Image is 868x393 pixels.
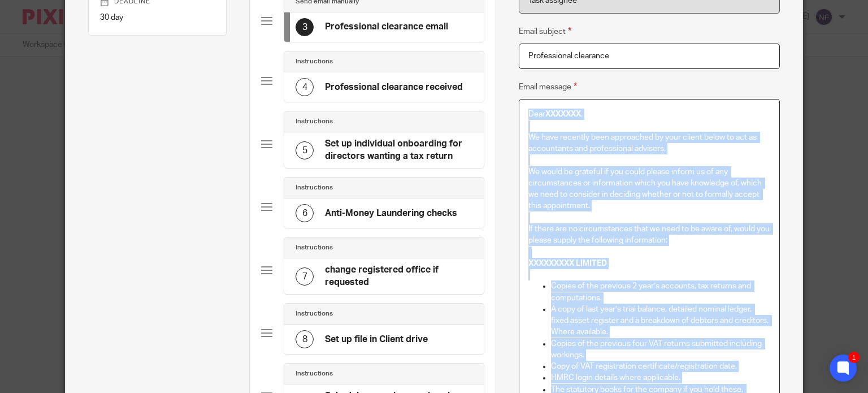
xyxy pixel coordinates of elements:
h4: Professional clearance received [325,81,463,93]
p: We would be grateful if you could please inform us of any circumstances or information which you ... [528,166,770,212]
h4: Set up file in Client drive [325,334,428,346]
div: 1 [848,352,860,363]
p: Copies of the previous four VAT returns submitted including workings. [551,338,770,361]
h4: Set up individual onboarding for directors wanting a tax return [325,138,472,162]
p: 30 day [100,12,215,23]
label: Email message [519,80,577,93]
h4: Instructions [296,243,333,252]
strong: XXXXXXXXX LIMITED [528,260,607,267]
input: Subject [519,44,780,69]
div: 5 [296,141,314,159]
p: HMRC login details where applicable. [551,372,770,383]
h4: Professional clearance email [325,21,448,33]
p: We have recently been approached by your client below to act as accountants and professional advi... [528,132,770,155]
p: Copy of VAT registration certificate/registration date. [551,361,770,372]
h4: Instructions [296,369,333,378]
h4: Anti-Money Laundering checks [325,208,457,219]
label: Email subject [519,25,571,38]
h4: change registered office if requested [325,264,472,288]
div: 3 [296,18,314,36]
h4: Instructions [296,309,333,318]
h4: Instructions [296,117,333,126]
p: Copies of the previous 2 year’s accounts, tax returns and computations. [551,280,770,304]
p: A copy of last year’s trial balance, detailed nominal ledger, fixed asset register and a breakdow... [551,304,770,338]
h4: Instructions [296,57,333,66]
div: 8 [296,330,314,348]
p: Dear , [528,109,770,120]
div: 6 [296,204,314,222]
h4: Instructions [296,183,333,192]
strong: XXXXXXX [545,110,581,118]
div: 7 [296,267,314,286]
p: If there are no circumstances that we need to be aware of, would you please supply the following ... [528,223,770,247]
div: 4 [296,78,314,96]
